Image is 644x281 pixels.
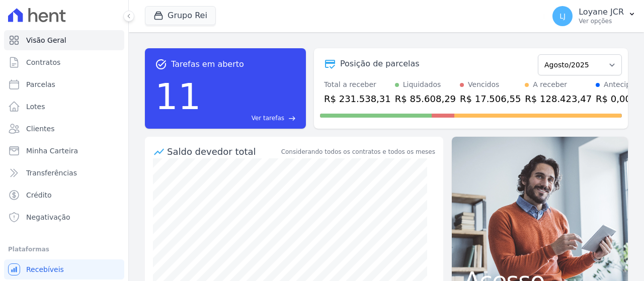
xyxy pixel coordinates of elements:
a: Ver tarefas east [205,114,296,123]
span: Crédito [26,190,52,200]
a: Parcelas [4,74,124,95]
span: Visão Geral [26,35,66,45]
div: R$ 17.506,55 [460,92,521,106]
span: task_alt [155,58,167,70]
div: 11 [155,70,201,123]
span: Negativação [26,212,70,222]
a: Clientes [4,119,124,139]
div: R$ 231.538,31 [324,92,391,106]
div: Saldo devedor total [167,145,279,158]
div: R$ 128.423,47 [525,92,592,106]
span: Ver tarefas [252,114,284,123]
a: Negativação [4,207,124,227]
span: Lotes [26,102,45,112]
span: east [288,115,296,122]
a: Transferências [4,163,124,183]
a: Minha Carteira [4,141,124,161]
span: Clientes [26,124,54,134]
span: Transferências [26,168,77,178]
div: Vencidos [468,79,499,90]
div: Antecipado [604,79,643,90]
div: A receber [533,79,567,90]
div: Total a receber [324,79,391,90]
div: Liquidados [403,79,441,90]
div: Considerando todos os contratos e todos os meses [281,147,435,156]
div: Posição de parcelas [340,58,420,70]
p: Loyane JCR [579,7,624,17]
a: Lotes [4,97,124,117]
span: Parcelas [26,79,55,89]
p: Ver opções [579,17,624,25]
span: Tarefas em aberto [171,58,244,70]
span: Contratos [26,57,60,67]
div: R$ 0,00 [596,92,643,106]
div: Plataformas [8,243,120,255]
span: Recebíveis [26,264,64,274]
div: R$ 85.608,29 [395,92,456,106]
button: Grupo Rei [145,6,216,25]
a: Contratos [4,52,124,72]
span: Minha Carteira [26,146,78,156]
a: Crédito [4,185,124,205]
button: LJ Loyane JCR Ver opções [544,2,644,30]
a: Recebíveis [4,259,124,279]
span: LJ [559,13,566,20]
a: Visão Geral [4,30,124,50]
